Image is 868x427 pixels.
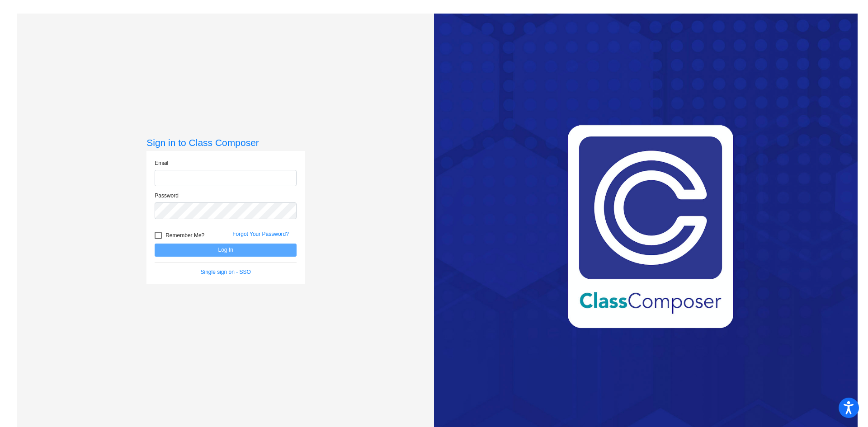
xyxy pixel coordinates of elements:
a: Single sign on - SSO [201,269,251,275]
label: Password [155,192,179,200]
h3: Sign in to Class Composer [146,137,305,148]
label: Email [155,159,168,167]
button: Log In [155,244,297,257]
a: Forgot Your Password? [232,231,289,237]
span: Remember Me? [165,230,204,241]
